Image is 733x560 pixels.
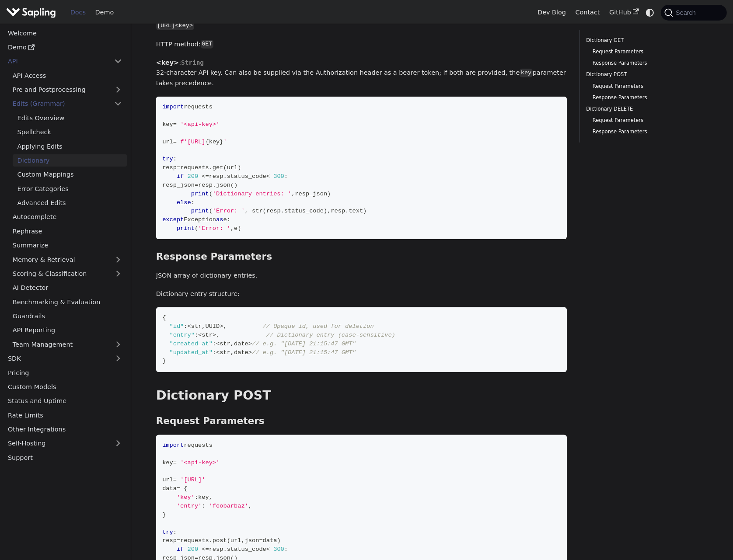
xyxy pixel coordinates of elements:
[345,208,349,214] span: .
[173,477,177,483] span: =
[156,271,567,281] p: JSON array of dictionary entries.
[209,208,213,214] span: (
[227,546,266,553] span: status_code
[284,173,288,180] span: :
[3,381,127,393] a: Custom Models
[349,208,363,214] span: text
[284,208,324,214] span: status_code
[180,477,205,483] span: '[URL]'
[281,208,284,214] span: .
[273,546,284,553] span: 300
[593,116,702,125] a: Request Parameters
[177,485,180,492] span: =
[284,546,288,553] span: :
[230,537,241,544] span: url
[170,341,213,347] span: "created_at"
[8,268,127,280] a: Scoring & Classification
[188,323,202,330] span: <str
[202,503,205,509] span: :
[201,40,213,49] code: GET
[177,494,195,501] span: 'key'
[223,164,227,171] span: (
[273,173,284,180] span: 300
[156,289,567,299] p: Dictionary entry structure:
[202,546,209,553] span: <=
[571,6,605,19] a: Contact
[6,6,59,19] a: Sapling.aiSapling.ai
[195,225,198,232] span: (
[363,208,366,214] span: )
[198,332,216,338] span: <str>
[3,423,127,436] a: Other Integrations
[220,139,223,145] span: }
[177,503,202,509] span: 'entry'
[156,21,194,30] code: [URL]<key>
[184,323,187,330] span: :
[13,197,127,209] a: Advanced Edits
[202,323,205,330] span: ,
[230,182,234,188] span: (
[266,546,270,553] span: <
[162,104,184,110] span: import
[324,208,327,214] span: )
[3,409,127,421] a: Rate Limits
[8,282,127,294] a: AI Detector
[195,494,198,501] span: :
[3,395,127,407] a: Status and Uptime
[8,211,127,223] a: Autocomplete
[91,6,119,19] a: Demo
[8,239,127,252] a: Summarize
[156,251,567,263] h3: Response Parameters
[234,182,237,188] span: )
[173,121,177,128] span: =
[8,253,127,266] a: Memory & Retrieval
[209,494,213,501] span: ,
[8,310,127,323] a: Guardrails
[209,191,213,197] span: (
[213,182,216,188] span: .
[13,182,127,195] a: Error Categories
[202,173,209,180] span: <=
[593,94,702,102] a: Response Parameters
[252,349,356,356] span: // e.g. "[DATE] 21:15:47 GMT"
[156,415,567,427] h3: Request Parameters
[216,349,230,356] span: <str
[188,546,199,553] span: 200
[234,225,237,232] span: e
[8,296,127,308] a: Benchmarking & Evaluation
[263,208,266,214] span: (
[173,139,177,145] span: =
[206,139,209,145] span: {
[586,70,705,79] a: Dictionary POST
[295,191,327,197] span: resp_json
[198,494,209,501] span: key
[604,6,643,19] a: GitHub
[259,537,263,544] span: =
[234,349,252,356] span: date>
[209,173,223,180] span: resp
[162,216,184,223] span: except
[13,168,127,181] a: Custom Mappings
[241,537,245,544] span: ,
[162,156,173,162] span: try
[209,139,220,145] span: key
[209,537,213,544] span: .
[162,442,184,449] span: import
[593,82,702,90] a: Request Parameters
[180,139,205,145] span: f'[URL]
[8,225,127,237] a: Rephrase
[213,164,223,171] span: get
[3,55,109,68] a: API
[520,69,532,77] code: key
[162,459,173,466] span: key
[13,140,127,153] a: Applying Edits
[184,216,216,223] span: Exception
[263,323,374,330] span: // Opaque id, used for deletion
[156,59,179,66] strong: <key>
[180,459,220,466] span: '<api-key>'
[213,341,216,347] span: :
[266,332,395,338] span: // Dictionary entry (case-sensitive)
[586,105,705,113] a: Dictionary DELETE
[8,97,127,110] a: Edits (Grammar)
[266,208,281,214] span: resp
